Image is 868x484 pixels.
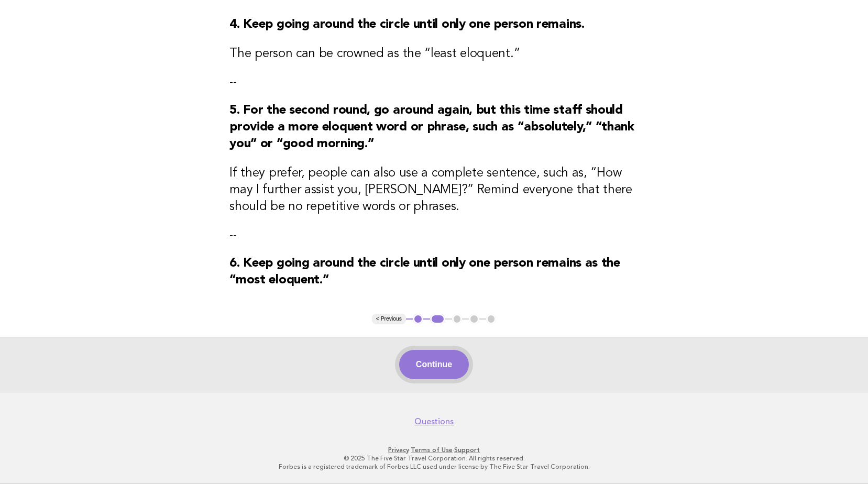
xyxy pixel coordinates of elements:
p: -- [229,75,639,90]
p: Forbes is a registered trademark of Forbes LLC used under license by The Five Star Travel Corpora... [114,463,755,471]
strong: 6. Keep going around the circle until only one person remains as the “most eloquent.” [229,257,620,287]
strong: 4. Keep going around the circle until only one person remains. [229,18,584,31]
h3: The person can be crowned as the “least eloquent.” [229,46,639,62]
button: < Previous [372,314,406,324]
p: · · [114,446,755,454]
p: -- [229,228,639,243]
button: 1 [413,314,423,324]
strong: 5. For the second round, go around again, but this time staff should provide a more eloquent word... [229,104,634,150]
p: © 2025 The Five Star Travel Corporation. All rights reserved. [114,454,755,463]
button: 2 [430,314,445,324]
a: Questions [414,416,454,427]
h3: If they prefer, people can also use a complete sentence, such as, “How may I further assist you, ... [229,165,639,215]
a: Privacy [388,446,409,454]
button: Continue [399,350,469,379]
a: Support [454,446,480,454]
a: Terms of Use [411,446,453,454]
